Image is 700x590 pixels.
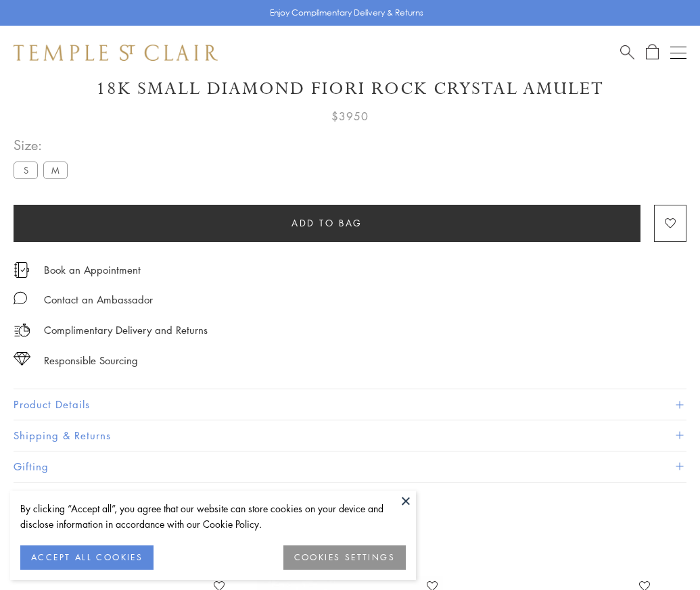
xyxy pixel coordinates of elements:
a: Open Shopping Bag [646,44,659,61]
span: Size: [14,134,73,156]
button: Shipping & Returns [14,420,686,451]
button: ACCEPT ALL COOKIES [20,545,154,570]
div: Contact an Ambassador [44,291,153,308]
span: Add to bag [291,216,363,230]
img: Temple St. Clair [14,45,218,61]
img: icon_appointment.svg [14,262,30,278]
button: Add to bag [14,205,640,242]
label: S [14,162,38,178]
button: Open navigation [670,45,686,61]
label: M [43,162,68,178]
img: icon_delivery.svg [14,322,30,339]
span: $3950 [331,107,369,125]
h1: 18K Small Diamond Fiori Rock Crystal Amulet [14,77,686,101]
a: Search [620,44,634,61]
button: Product Details [14,389,686,420]
div: By clicking “Accept all”, you agree that our website can store cookies on your device and disclos... [20,501,406,532]
button: Gifting [14,451,686,482]
a: Book an Appointment [44,262,141,277]
div: Responsible Sourcing [44,352,138,369]
button: COOKIES SETTINGS [283,545,406,570]
p: Complimentary Delivery and Returns [44,322,208,339]
img: MessageIcon-01_2.svg [14,291,27,305]
img: icon_sourcing.svg [14,352,30,366]
p: Enjoy Complimentary Delivery & Returns [270,6,423,20]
